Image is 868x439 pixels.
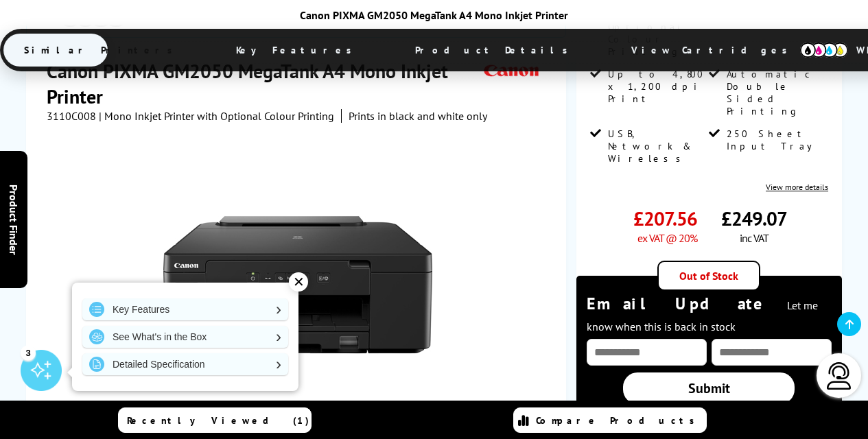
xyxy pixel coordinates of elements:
span: Key Features [215,34,379,67]
span: Compare Products [536,414,702,427]
div: ✕ [289,272,308,292]
a: Detailed Specification [82,353,288,375]
img: cmyk-icon.svg [800,43,848,58]
span: 3110C008 [47,109,96,123]
span: ex VAT @ 20% [637,231,697,245]
img: Canon PIXMA GM2050 MegaTank [163,150,432,419]
span: | Mono Inkjet Printer with Optional Colour Printing [99,109,334,123]
a: See What's in the Box [82,326,288,348]
span: Automatic Double Sided Printing [727,68,825,117]
img: user-headset-light.svg [825,362,853,390]
span: Similar Printers [3,34,200,67]
span: £249.07 [721,206,787,231]
span: 250 Sheet Input Tray [727,128,825,152]
span: Let me know when this is back in stock [587,298,818,333]
a: Compare Products [513,407,707,433]
span: Recently Viewed (1) [127,414,309,427]
a: Recently Viewed (1) [118,407,312,433]
i: Prints in black and white only [349,109,487,123]
span: inc VAT [740,231,769,245]
div: 3 [21,345,36,360]
span: USB, Network & Wireless [608,128,707,165]
span: Up to 4,800 x 1,200 dpi Print [608,68,707,105]
span: Product Details [395,34,596,67]
a: Key Features [82,298,288,320]
span: View Cartridges [611,32,821,68]
span: Product Finder [7,185,21,255]
span: £207.56 [633,206,697,231]
a: View more details [766,182,828,192]
div: Email Update [587,293,832,335]
a: Submit [623,372,795,404]
div: Out of Stock [657,261,760,291]
h1: Canon PIXMA GM2050 MegaTank A4 Mono Inkjet Printer [47,58,480,109]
